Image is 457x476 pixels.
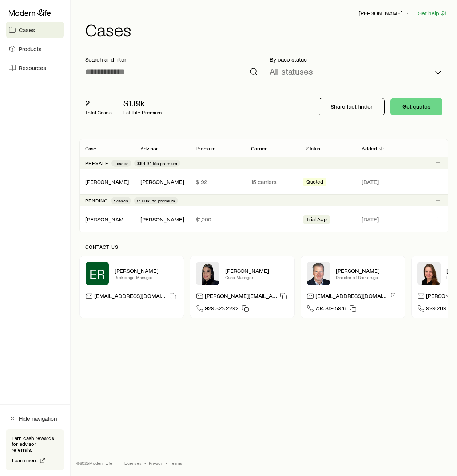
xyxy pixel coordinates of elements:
[85,216,174,223] a: [PERSON_NAME], [PERSON_NAME]
[251,146,267,152] p: Carrier
[6,60,64,76] a: Resources
[79,139,448,232] div: Client cases
[140,216,184,223] div: [PERSON_NAME]
[331,103,373,110] p: Share fact finder
[85,56,258,63] p: Search and filter
[307,262,330,285] img: Trey Wall
[270,66,313,76] p: All statuses
[390,98,442,115] button: Get quotes
[417,9,448,17] button: Get help
[114,160,128,166] span: 1 cases
[19,64,46,71] span: Resources
[115,274,178,280] p: Brokerage Manager
[225,267,289,274] p: [PERSON_NAME]
[6,410,64,426] button: Hide navigation
[196,178,239,185] p: $192
[85,110,112,115] p: Total Cases
[362,178,379,185] span: [DATE]
[205,292,277,302] p: [PERSON_NAME][EMAIL_ADDRESS][DOMAIN_NAME]
[124,460,142,466] a: Licenses
[85,146,97,152] p: Case
[251,178,295,185] p: 15 carriers
[12,435,58,453] p: Earn cash rewards for advisor referrals.
[225,274,289,280] p: Case Manager
[205,304,239,314] span: 929.323.2292
[144,460,146,466] span: •
[140,146,158,152] p: Advisor
[315,304,346,314] span: 704.819.5976
[336,267,399,274] p: [PERSON_NAME]
[140,178,184,186] div: [PERSON_NAME]
[6,41,64,57] a: Products
[19,26,35,34] span: Cases
[196,146,215,152] p: Premium
[6,22,64,38] a: Cases
[358,9,412,18] button: [PERSON_NAME]
[76,460,113,466] p: © 2025 Modern Life
[85,178,129,186] div: [PERSON_NAME]
[319,98,385,115] button: Share fact finder
[19,415,57,422] span: Hide navigation
[85,198,108,204] p: Pending
[123,110,162,115] p: Est. Life Premium
[90,266,105,281] span: ER
[149,460,163,466] a: Privacy
[114,198,128,204] span: 1 cases
[417,262,441,285] img: Ellen Wall
[123,98,162,108] p: $1.19k
[196,262,219,285] img: Elana Hasten
[85,98,112,108] p: 2
[94,292,166,302] p: [EMAIL_ADDRESS][DOMAIN_NAME]
[251,216,295,223] p: —
[115,267,178,274] p: [PERSON_NAME]
[166,460,167,466] span: •
[170,460,182,466] a: Terms
[85,216,129,223] div: [PERSON_NAME], [PERSON_NAME]
[306,146,320,152] p: Status
[306,179,323,186] span: Quoted
[85,244,442,250] p: Contact us
[6,429,64,470] div: Earn cash rewards for advisor referrals.Learn more
[19,45,41,52] span: Products
[270,56,442,63] p: By case status
[362,146,377,152] p: Added
[359,9,411,17] p: [PERSON_NAME]
[336,274,399,280] p: Director of Brokerage
[196,216,239,223] p: $1,000
[85,178,129,185] a: [PERSON_NAME]
[137,160,177,166] span: $191.94 life premium
[85,160,108,166] p: Presale
[315,292,388,302] p: [EMAIL_ADDRESS][DOMAIN_NAME]
[85,21,448,38] h1: Cases
[306,216,326,224] span: Trial App
[362,216,379,223] span: [DATE]
[12,458,38,463] span: Learn more
[137,198,175,204] span: $1.00k life premium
